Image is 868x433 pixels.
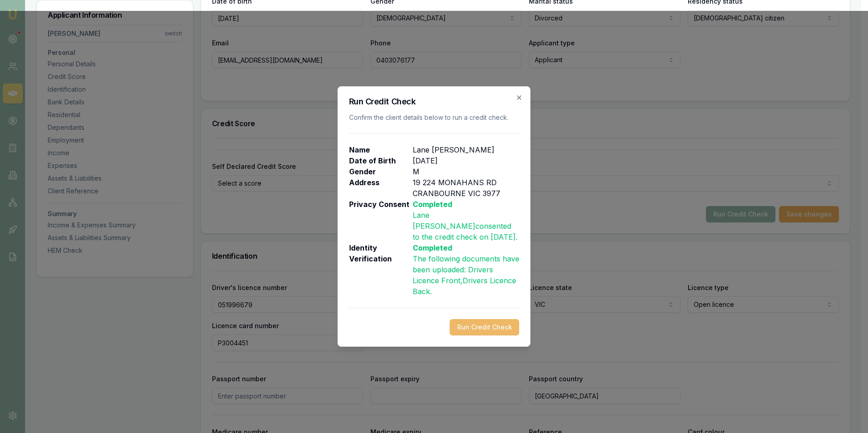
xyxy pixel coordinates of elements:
[349,113,519,122] p: Confirm the client details below to run a credit check.
[413,253,519,297] p: The following documents have been uploaded: .
[349,98,519,106] h2: Run Credit Check
[413,242,519,253] p: Completed
[349,199,413,242] p: Privacy Consent
[349,166,413,177] p: Gender
[349,177,413,199] p: Address
[413,166,419,177] p: M
[413,210,519,242] p: Lane [PERSON_NAME] consented to the credit check on [DATE] .
[413,276,516,296] span: , Drivers Licence Back
[413,144,494,155] p: Lane [PERSON_NAME]
[413,177,519,199] p: 19 224 MONAHANS RD CRANBOURNE VIC 3977
[413,199,519,210] p: Completed
[349,144,413,155] p: Name
[349,155,413,166] p: Date of Birth
[413,155,438,166] p: [DATE]
[349,242,413,297] p: Identity Verification
[450,319,519,335] button: Run Credit Check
